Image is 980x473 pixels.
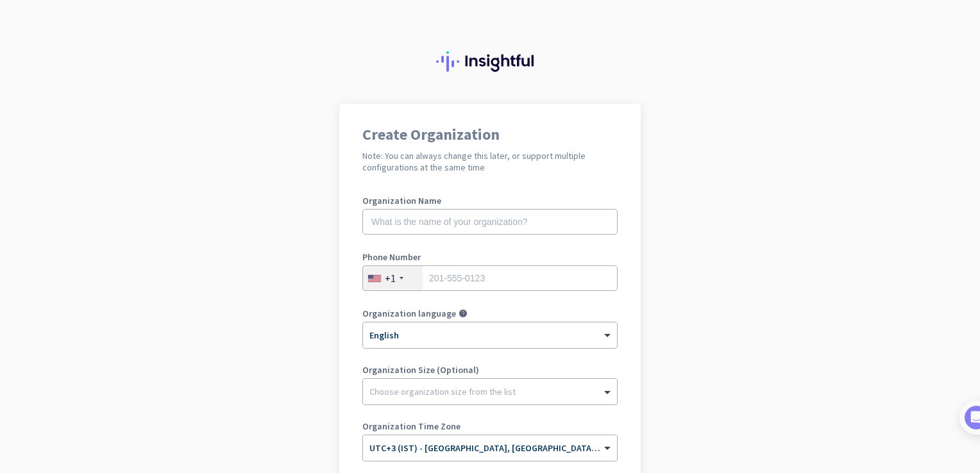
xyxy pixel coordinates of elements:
label: Organization language [362,309,456,318]
label: Organization Size (Optional) [362,365,618,374]
h2: Note: You can always change this later, or support multiple configurations at the same time [362,150,618,173]
label: Organization Name [362,196,618,205]
img: Insightful [436,51,544,72]
h1: Create Organization [362,127,618,142]
i: help [459,309,468,318]
input: What is the name of your organization? [362,209,618,235]
div: +1 [385,272,396,285]
label: Phone Number [362,253,618,261]
label: Organization Time Zone [362,422,618,431]
input: 201-555-0123 [362,265,618,291]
